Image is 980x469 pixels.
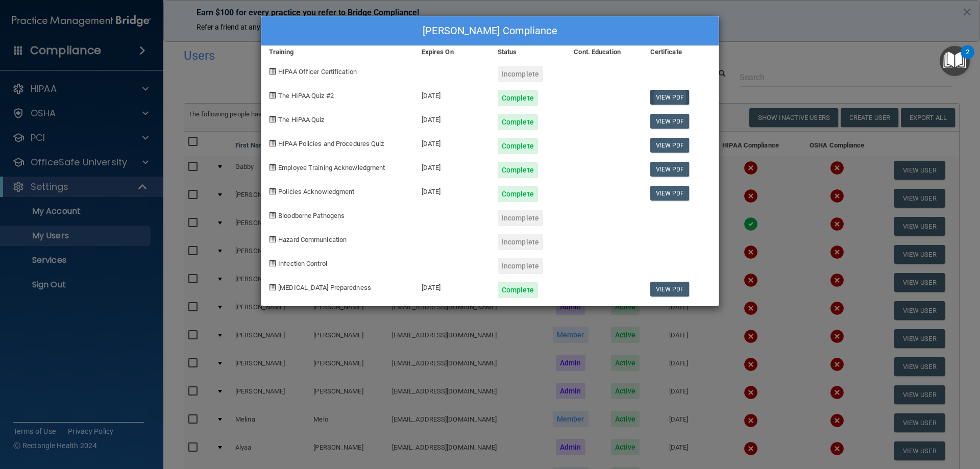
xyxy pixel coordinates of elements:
div: Incomplete [498,210,543,226]
span: HIPAA Officer Certification [278,68,357,76]
div: Complete [498,114,538,130]
a: View PDF [650,90,690,105]
div: Expires On [414,46,490,58]
div: Incomplete [498,258,543,274]
div: Certificate [643,46,719,58]
span: Bloodborne Pathogens [278,212,345,219]
span: Employee Training Acknowledgment [278,164,385,171]
button: Open Resource Center, 2 new notifications [940,46,970,76]
div: [DATE] [414,178,490,202]
div: [DATE] [414,274,490,298]
a: View PDF [650,138,690,153]
div: Complete [498,186,538,202]
span: HIPAA Policies and Procedures Quiz [278,140,384,147]
div: Complete [498,90,538,106]
span: The HIPAA Quiz #2 [278,92,334,100]
div: Cont. Education [566,46,642,58]
div: Incomplete [498,66,543,82]
div: Complete [498,162,538,178]
span: The HIPAA Quiz [278,116,324,124]
div: [DATE] [414,154,490,178]
span: Hazard Communication [278,236,347,243]
div: Training [261,46,414,58]
div: [DATE] [414,82,490,106]
a: View PDF [650,114,690,129]
a: View PDF [650,186,690,201]
div: Complete [498,282,538,298]
span: Infection Control [278,260,327,267]
span: Policies Acknowledgment [278,188,354,195]
a: View PDF [650,282,690,297]
div: Incomplete [498,234,543,250]
div: [PERSON_NAME] Compliance [261,16,719,46]
span: [MEDICAL_DATA] Preparedness [278,284,371,291]
div: Complete [498,138,538,154]
div: 2 [966,52,969,65]
div: [DATE] [414,130,490,154]
div: Status [490,46,566,58]
a: View PDF [650,162,690,177]
div: [DATE] [414,106,490,130]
